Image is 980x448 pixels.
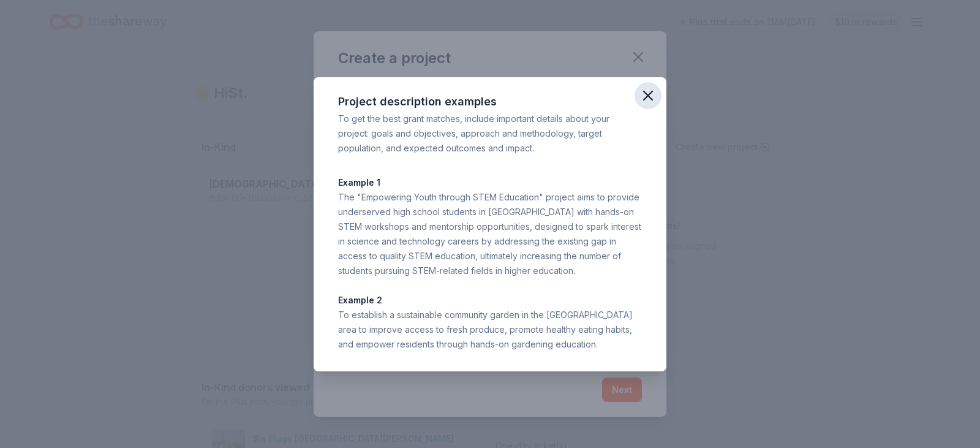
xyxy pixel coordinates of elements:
[338,175,642,190] p: Example 1
[338,112,642,156] div: To get the best grant matches, include important details about your project: goals and objectives...
[338,308,642,352] div: To establish a sustainable community garden in the [GEOGRAPHIC_DATA] area to improve access to fr...
[338,293,642,308] p: Example 2
[338,190,642,278] div: The "Empowering Youth through STEM Education" project aims to provide underserved high school stu...
[338,92,642,112] div: Project description examples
